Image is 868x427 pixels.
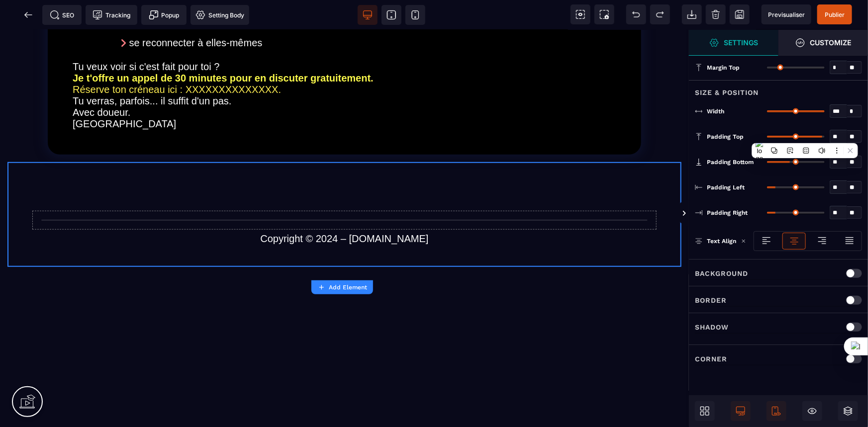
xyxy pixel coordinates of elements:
[707,158,754,166] span: Padding Bottom
[707,209,748,217] span: Padding Right
[571,4,590,24] span: View components
[838,401,858,421] span: Open Layers
[695,236,736,246] p: Text Align
[707,107,724,115] span: Width
[129,7,263,18] span: se reconnecter à elles-mêmes
[731,401,751,421] span: Desktop Only
[778,30,868,56] span: Open Style Manager
[93,10,130,20] span: Tracking
[741,239,746,244] img: loading
[762,4,811,24] span: Preview
[689,80,868,98] div: Size & Position
[695,401,715,421] span: Open Blocks
[695,353,727,365] p: Corner
[695,321,729,333] p: Shadow
[724,39,759,46] strong: Settings
[707,64,740,72] span: Margin Top
[707,183,745,191] span: Padding Left
[810,39,852,46] strong: Customize
[707,133,744,141] span: Padding Top
[768,11,805,18] span: Previsualiser
[695,267,748,279] p: Background
[802,401,822,421] span: Hide/Show Block
[825,11,845,18] span: Publier
[594,4,614,24] span: Screenshot
[695,294,727,306] p: Border
[195,10,244,20] span: Setting Body
[7,201,681,217] text: Copyright © 2024 – [DOMAIN_NAME]
[311,280,373,294] button: Add Element
[50,10,75,20] span: SEO
[149,10,180,20] span: Popup
[329,284,367,291] strong: Add Element
[767,401,786,421] span: Mobile Only
[689,30,778,56] span: Settings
